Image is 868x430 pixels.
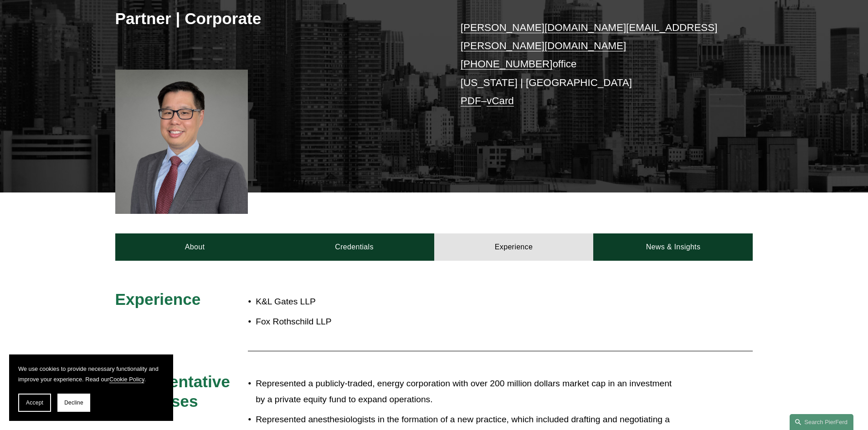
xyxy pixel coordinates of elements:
a: [PHONE_NUMBER] [461,58,553,70]
button: Accept [18,394,51,412]
span: Decline [64,400,83,406]
a: PDF [461,95,481,106]
button: Decline [57,394,90,412]
p: K&L Gates LLP [256,294,673,310]
section: Cookie banner [9,354,173,421]
h3: Partner | Corporate [115,9,434,29]
a: News & Insights [593,233,753,261]
p: office [US_STATE] | [GEOGRAPHIC_DATA] – [461,19,726,111]
a: About [115,233,275,261]
p: Represented a publicly-traded, energy corporation with over 200 million dollars market cap in an ... [256,376,673,407]
p: We use cookies to provide necessary functionality and improve your experience. Read our . [18,364,164,384]
a: Cookie Policy [109,376,144,383]
a: Credentials [275,233,434,261]
p: Fox Rothschild LLP [256,314,673,330]
span: Representative Successes [115,373,235,410]
span: Accept [26,400,43,406]
span: Experience [115,290,201,308]
a: Search this site [790,414,853,430]
a: Experience [434,233,594,261]
a: vCard [487,95,514,106]
a: [PERSON_NAME][DOMAIN_NAME][EMAIL_ADDRESS][PERSON_NAME][DOMAIN_NAME] [461,22,718,51]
